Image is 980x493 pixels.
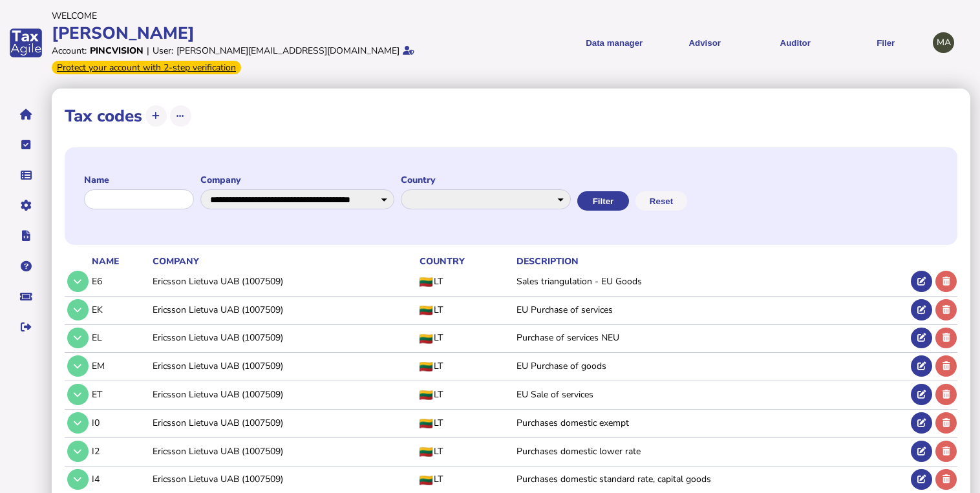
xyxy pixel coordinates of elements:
button: Tax code details [67,299,89,320]
button: Edit tax code [911,355,932,377]
button: Edit tax code [911,384,932,405]
div: LT [420,304,513,316]
td: EM [89,353,150,379]
div: Pincvision [90,45,144,57]
button: Tax code details [67,469,89,490]
button: Delete tax code [935,412,957,434]
button: Tax code details [67,328,89,349]
button: Filter [577,191,629,211]
td: Ericsson Lietuva UAB (1007509) [150,409,417,435]
img: LT flag [420,277,432,287]
button: Edit tax code [911,412,932,434]
td: EU Sale of services [514,381,909,408]
td: Purchases domestic lower rate [514,437,909,464]
button: Delete tax code [935,384,957,405]
td: EU Purchase of goods [514,353,909,379]
td: Ericsson Lietuva UAB (1007509) [150,466,417,492]
button: Auditor [754,27,836,59]
button: Delete tax code [935,355,957,377]
button: Delete tax code [935,271,957,292]
img: LT flag [420,390,432,400]
div: Profile settings [933,32,954,54]
button: Home [12,101,39,128]
button: Edit tax code [911,328,932,349]
button: Manage settings [12,192,39,219]
div: [PERSON_NAME] [52,22,486,45]
button: Filer [845,27,926,59]
th: Name [89,255,150,268]
label: Name [84,174,194,186]
h1: Tax codes [65,105,142,127]
th: Description [514,255,909,268]
div: Welcome [52,10,486,22]
th: Company [150,255,417,268]
div: LT [420,360,513,372]
img: LT flag [420,362,432,372]
img: LT flag [420,476,432,485]
div: User: [153,45,173,57]
div: LT [420,417,513,429]
td: I0 [89,409,150,435]
button: Edit tax code [911,441,932,462]
i: Email verified [403,46,414,55]
td: EK [89,296,150,322]
menu: navigate products [493,27,927,59]
button: More options... [170,105,191,127]
td: ET [89,381,150,408]
button: Developer hub links [12,222,39,249]
td: Ericsson Lietuva UAB (1007509) [150,353,417,379]
button: Help pages [12,253,39,280]
button: Tax code details [67,271,89,292]
td: EU Purchase of services [514,296,909,322]
div: From Oct 1, 2025, 2-step verification will be required to login. Set it up now... [52,61,241,74]
button: Tasks [12,131,39,158]
button: Delete tax code [935,328,957,349]
td: Ericsson Lietuva UAB (1007509) [150,296,417,322]
td: E6 [89,268,150,295]
button: Shows a dropdown of Data manager options [573,27,655,59]
button: Sign out [12,313,39,341]
button: Edit tax code [911,271,932,292]
button: Tax code details [67,441,89,462]
td: Ericsson Lietuva UAB (1007509) [150,381,417,408]
button: Delete tax code [935,299,957,320]
td: Ericsson Lietuva UAB (1007509) [150,324,417,351]
div: LT [420,445,513,457]
div: LT [420,388,513,401]
button: Tax code details [67,384,89,405]
div: [PERSON_NAME][EMAIL_ADDRESS][DOMAIN_NAME] [176,45,399,57]
div: LT [420,331,513,344]
img: LT flag [420,419,432,428]
td: I2 [89,437,150,464]
img: LT flag [420,334,432,344]
td: Sales triangulation - EU Goods [514,268,909,295]
button: Add tax code [145,105,167,127]
td: Purchases domestic standard rate, capital goods [514,466,909,492]
div: Account: [52,45,87,57]
button: Raise a support ticket [12,283,39,310]
button: Reset [635,191,687,211]
div: Country [420,255,513,267]
img: LT flag [420,447,432,457]
div: | [147,45,149,57]
button: Tax code details [67,355,89,377]
label: Country [401,174,571,186]
button: Data manager [12,162,39,189]
td: Purchases domestic exempt [514,409,909,435]
label: Company [200,174,394,186]
div: LT [420,275,513,288]
td: Ericsson Lietuva UAB (1007509) [150,437,417,464]
button: Tax code details [67,412,89,434]
img: LT flag [420,306,432,315]
td: Ericsson Lietuva UAB (1007509) [150,268,417,295]
button: Shows a dropdown of VAT Advisor options [664,27,745,59]
button: Delete tax code [935,469,957,490]
td: Purchase of services NEU [514,324,909,351]
button: Edit tax code [911,469,932,490]
div: LT [420,473,513,485]
button: Edit tax code [911,299,932,320]
button: Delete tax code [935,441,957,462]
td: EL [89,324,150,351]
td: I4 [89,466,150,492]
